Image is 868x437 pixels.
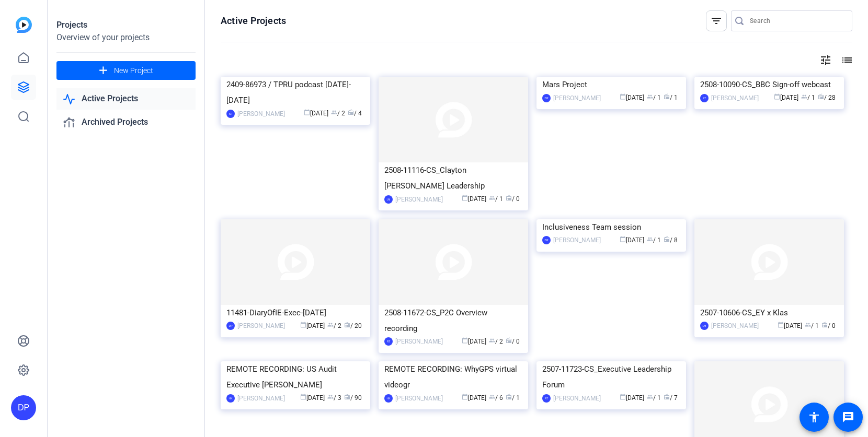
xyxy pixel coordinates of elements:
[542,77,680,92] div: Mars Project
[344,322,362,329] span: / 20
[344,394,362,401] span: / 90
[56,19,196,31] div: Projects
[327,322,341,329] span: / 2
[700,305,838,321] div: 2507-10606-CS_EY x Klas
[395,393,443,404] div: [PERSON_NAME]
[821,322,836,329] span: / 0
[327,394,341,401] span: / 3
[700,322,709,330] div: LM
[664,394,670,400] span: radio
[11,395,36,420] div: DP
[664,237,678,244] span: / 8
[506,394,512,400] span: radio
[506,337,512,344] span: radio
[542,219,680,235] div: Inclusiveness Team session
[647,94,661,101] span: / 1
[462,337,468,344] span: calendar_today
[462,195,486,203] span: [DATE]
[226,110,235,118] div: SF
[801,94,815,101] span: / 1
[344,394,350,400] span: radio
[395,194,443,205] div: [PERSON_NAME]
[489,337,495,344] span: group
[384,195,393,204] div: LM
[647,394,661,401] span: / 1
[56,61,196,80] button: New Project
[620,236,626,242] span: calendar_today
[226,361,364,393] div: REMOTE RECORDING: US Audit Executive [PERSON_NAME]
[384,305,522,336] div: 2508-11672-CS_P2C Overview recording
[808,411,820,423] mat-icon: accessibility
[300,322,325,329] span: [DATE]
[300,322,306,328] span: calendar_today
[647,236,653,242] span: group
[226,77,364,108] div: 2409-86973 / TPRU podcast [DATE]-[DATE]
[16,17,32,33] img: blue-gradient.svg
[56,112,196,133] a: Archived Projects
[711,93,759,103] div: [PERSON_NAME]
[56,88,196,110] a: Active Projects
[489,394,495,400] span: group
[821,322,828,328] span: radio
[489,195,495,201] span: group
[226,394,235,403] div: HK
[462,338,486,345] span: [DATE]
[384,361,522,393] div: REMOTE RECORDING: WhyGPS virtual videogr
[489,394,503,401] span: / 6
[542,361,680,393] div: 2507-11723-CS_Executive Leadership Forum
[462,394,468,400] span: calendar_today
[620,94,644,101] span: [DATE]
[56,31,196,44] div: Overview of your projects
[842,411,854,423] mat-icon: message
[384,337,393,346] div: RT
[348,109,354,115] span: radio
[462,195,468,201] span: calendar_today
[553,93,601,103] div: [PERSON_NAME]
[506,338,520,345] span: / 0
[819,54,832,66] mat-icon: tune
[647,237,661,244] span: / 1
[664,236,670,242] span: radio
[506,195,512,201] span: radio
[542,94,551,102] div: DP
[553,235,601,245] div: [PERSON_NAME]
[664,94,678,101] span: / 1
[542,394,551,403] div: RT
[331,110,345,117] span: / 2
[462,394,486,401] span: [DATE]
[840,54,852,66] mat-icon: list
[774,94,798,101] span: [DATE]
[778,322,784,328] span: calendar_today
[620,394,626,400] span: calendar_today
[818,93,824,100] span: radio
[237,393,285,404] div: [PERSON_NAME]
[327,322,334,328] span: group
[344,322,350,328] span: radio
[647,93,653,100] span: group
[506,195,520,203] span: / 0
[384,162,522,194] div: 2508-11116-CS_Clayton [PERSON_NAME] Leadership
[750,15,844,27] input: Search
[647,394,653,400] span: group
[489,195,503,203] span: / 1
[300,394,325,401] span: [DATE]
[664,394,678,401] span: / 7
[801,93,807,100] span: group
[226,305,364,321] div: 11481-DiaryOfIE-Exec-[DATE]
[805,322,811,328] span: group
[818,94,836,101] span: / 28
[97,64,110,77] mat-icon: add
[384,394,393,403] div: HK
[489,338,503,345] span: / 2
[710,15,723,27] mat-icon: filter_list
[304,110,328,117] span: [DATE]
[237,321,285,331] div: [PERSON_NAME]
[395,336,443,347] div: [PERSON_NAME]
[700,94,709,102] div: RT
[700,77,838,92] div: 2508-10090-CS_BBC Sign-off webcast
[300,394,306,400] span: calendar_today
[304,109,310,115] span: calendar_today
[664,93,670,100] span: radio
[506,394,520,401] span: / 1
[348,110,362,117] span: / 4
